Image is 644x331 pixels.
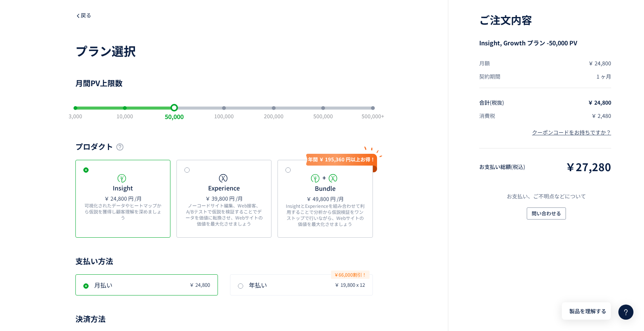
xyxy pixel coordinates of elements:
[104,195,142,202] span: ￥ 24,800 円 /月
[527,207,566,220] button: 問い合わせる
[214,112,234,120] div: 100,000
[532,128,611,136] div: クーポンコードをお持ちですか？
[331,271,370,279] i: ￥66,000割引！
[306,195,344,203] span: ￥ 49,800 円 /月
[285,203,365,227] p: InsightとExperienceを組み合わせて利用することで分析から仮説検証をワンストップで行いながら、Webサイトの価値を最大化させましょう
[313,112,333,120] div: 500,000
[75,42,373,60] h2: プラン選択
[189,280,210,289] i: ￥ 24,800
[596,73,611,80] span: 1 ヶ月
[117,112,133,120] div: 10,000
[184,203,264,227] p: ノーコードサイト編集、Web接客、A/Bテストで仮説を検証することでデータを価値に転換させ、Webサイトの価値を最大化させましょう
[75,256,373,267] h5: 支払い方法
[264,112,284,120] div: 200,000
[479,192,613,200] p: お支払い、ご不明点などについて
[94,280,112,289] i: 月払い
[479,73,500,80] span: 契約期間
[75,101,373,116] div: slider between 1 and 7
[334,280,365,289] i: ￥ 19,800 x 12
[165,112,184,121] div: 50,000
[208,184,240,192] span: Experience
[69,112,82,120] div: 3,000
[75,141,113,152] span: プロダクト
[511,163,525,170] i: (税込)
[362,112,384,120] div: 500,000+
[588,59,611,67] span: ￥ 24,800
[315,184,336,192] span: Bundle
[113,184,133,192] span: Insight
[569,307,606,315] span: 製品を理解する
[83,203,163,221] p: 可視化されたデータやヒートマップから仮説を獲得し顧客理解を深めましょう
[75,314,373,325] h5: 決済方法
[479,163,525,170] span: お支払い総額
[591,112,611,119] span: ￥ 2,480
[75,78,373,89] h5: 月間PV上限数
[588,99,611,106] span: ￥ 24,800
[532,207,561,220] span: 問い合わせる
[479,39,613,47] h4: Insight, Growth プラン -50,000 PV
[490,99,504,106] i: (税抜)
[205,195,243,202] span: ￥ 39,800 円 /月
[479,99,504,106] span: 合計
[479,59,490,67] span: 月額
[479,12,613,27] h2: ご注文内容
[306,154,377,183] div: 年間 ￥ 195,360 円以上お得！
[249,280,267,289] i: 年払い
[565,159,611,174] span: ￥27,280
[479,112,495,119] span: 消費税
[75,11,91,19] span: 戻る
